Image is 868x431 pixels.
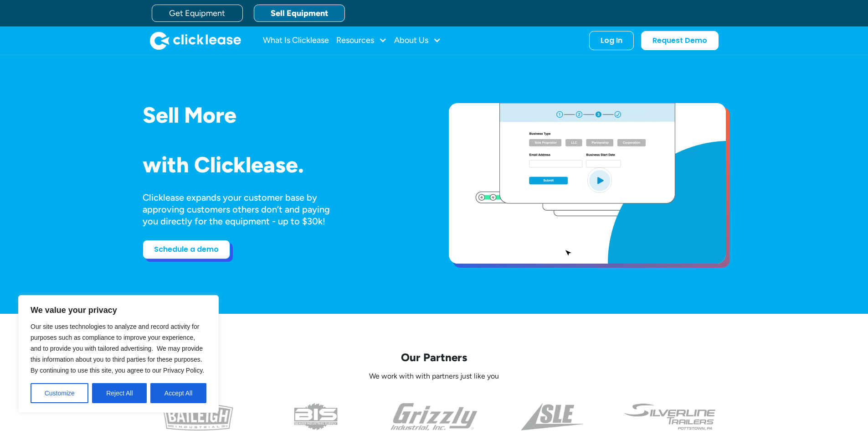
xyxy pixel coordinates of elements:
[390,403,478,431] img: the grizzly industrial inc logo
[394,31,441,50] div: About Us
[521,403,583,431] img: a black and white photo of the side of a triangle
[31,323,204,374] span: Our site uses technologies to analyze and record activity for purposes such as compliance to impr...
[143,153,420,177] h1: with Clicklease.
[641,31,719,50] a: Request Demo
[143,350,726,364] p: Our Partners
[623,403,717,431] img: undefined
[18,295,219,413] div: We value your privacy
[150,31,241,50] img: Clicklease logo
[92,383,147,403] button: Reject All
[336,31,387,50] div: Resources
[31,383,88,403] button: Customize
[31,305,206,316] p: We value your privacy
[152,5,243,22] a: Get Equipment
[263,31,329,50] a: What Is Clicklease
[163,403,233,431] img: baileigh logo
[143,103,420,127] h1: Sell More
[254,5,345,22] a: Sell Equipment
[143,372,726,381] p: We work with with partners just like you
[150,383,206,403] button: Accept All
[601,36,622,45] div: Log In
[143,192,347,227] div: Clicklease expands your customer base by approving customers others don’t and paying you directly...
[587,167,612,193] img: Blue play button logo on a light blue circular background
[294,403,338,431] img: the logo for beaver industrial supply
[150,31,241,50] a: home
[143,240,230,259] a: Schedule a demo
[449,103,726,264] a: open lightbox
